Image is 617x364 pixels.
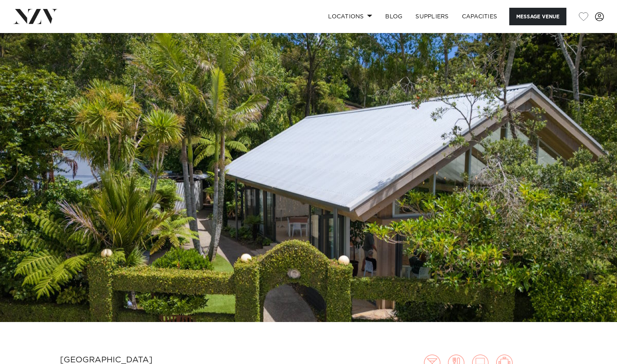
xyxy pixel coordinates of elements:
[322,8,379,25] a: Locations
[409,8,455,25] a: SUPPLIERS
[509,8,566,25] button: Message Venue
[60,356,153,364] small: [GEOGRAPHIC_DATA]
[379,8,409,25] a: BLOG
[13,9,58,24] img: nzv-logo.png
[455,8,504,25] a: Capacities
